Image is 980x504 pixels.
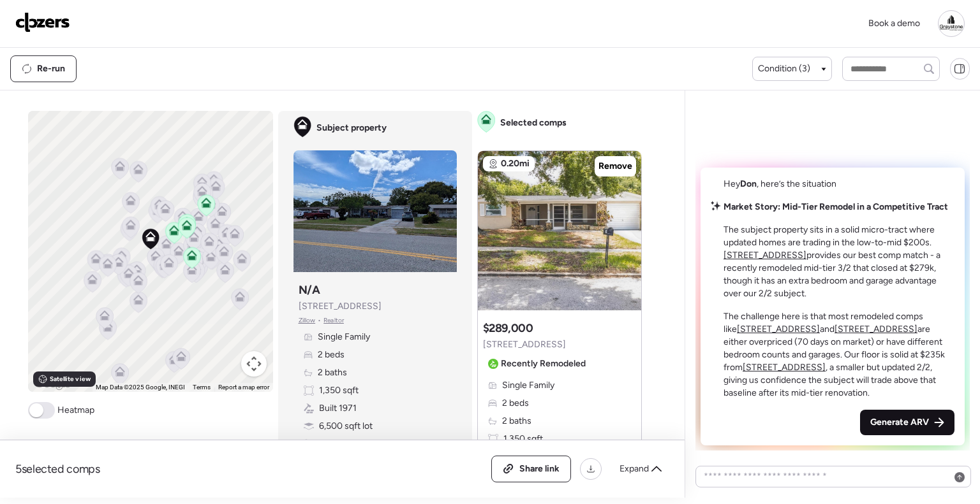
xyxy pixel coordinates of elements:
span: Subject property [316,122,387,134]
button: Map camera controls [241,351,267,377]
img: Google [31,375,73,392]
a: [STREET_ADDRESS] [724,250,806,261]
span: Selected comps [500,117,567,129]
a: Terms (opens in new tab) [193,384,211,391]
span: [STREET_ADDRESS] [483,338,566,351]
span: Condition (3) [758,62,810,75]
span: Remove [598,160,632,173]
strong: Market Story: Mid-Tier Remodel in a Competitive Tract [724,201,948,212]
a: [STREET_ADDRESS] [743,362,826,373]
span: 2 beds [502,397,529,410]
span: Hey , here’s the situation [724,178,836,189]
span: Expand [620,463,649,475]
a: [STREET_ADDRESS] [835,324,917,335]
span: Book a demo [868,18,920,29]
span: Single Family [502,379,554,392]
span: 1,350 sqft [319,384,359,397]
span: 2 beds [318,349,345,361]
span: Map Data ©2025 Google, INEGI [96,384,185,391]
span: 2 baths [318,366,347,379]
p: The subject property sits in a solid micro-tract where updated homes are trading in the low-to-mi... [724,224,954,300]
p: The challenge here is that most remodeled comps like and are either overpriced (70 days on market... [724,310,954,400]
a: [STREET_ADDRESS] [737,324,820,335]
span: [STREET_ADDRESS] [299,300,382,313]
span: Recently Remodeled [501,357,586,370]
span: 1,350 sqft [503,433,543,445]
a: Open this area in Google Maps (opens a new window) [31,375,73,392]
a: Report a map error [218,384,269,391]
span: Generate ARV [870,416,929,429]
span: Built 1971 [319,402,357,415]
span: Don [740,178,757,189]
span: Block [319,438,341,450]
span: 2 baths [502,415,531,428]
span: Re-run [37,62,65,75]
span: Share link [519,463,560,475]
img: Logo [15,12,70,32]
span: Realtor [323,315,344,326]
span: Single Family [318,331,370,343]
span: 6,500 sqft lot [319,420,373,433]
span: 5 selected comps [15,461,100,477]
span: Heatmap [57,404,94,417]
span: Zillow [299,315,316,326]
span: 0.20mi [501,157,530,170]
h3: $289,000 [483,320,533,336]
span: • [318,315,321,326]
h3: N/A [299,282,320,298]
span: Satellite view [50,374,91,384]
